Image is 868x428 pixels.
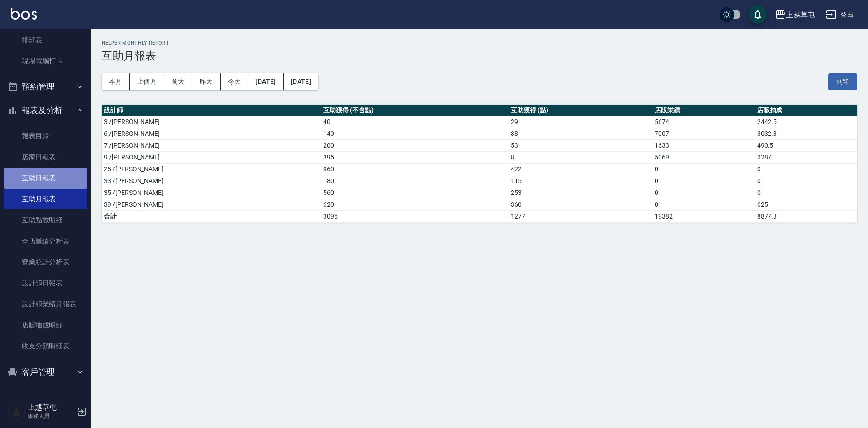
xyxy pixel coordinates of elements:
div: 上越草屯 [786,9,815,20]
button: 預約管理 [4,75,87,99]
td: 7 /[PERSON_NAME] [102,139,321,151]
button: [DATE] [284,73,318,90]
img: Logo [11,8,37,20]
td: 0 [652,187,755,199]
td: 1277 [508,210,652,222]
a: 店家日報表 [4,147,87,168]
td: 35 /[PERSON_NAME] [102,187,321,199]
h5: 上越草屯 [28,403,74,412]
th: 店販抽成 [755,105,857,116]
a: 設計師業績月報表 [4,294,87,314]
td: 8 [508,151,652,163]
td: 1633 [652,139,755,151]
a: 現場電腦打卡 [4,50,87,71]
td: 0 [652,199,755,210]
button: 本月 [102,73,130,90]
td: 5069 [652,151,755,163]
td: 9 /[PERSON_NAME] [102,151,321,163]
button: 報表及分析 [4,99,87,122]
td: 0 [755,175,857,187]
table: a dense table [102,105,857,223]
td: 合計 [102,210,321,222]
p: 服務人員 [28,412,74,420]
td: 620 [321,199,508,210]
h3: 互助月報表 [102,50,857,62]
td: 0 [652,163,755,175]
td: 560 [321,187,508,199]
td: 25 /[PERSON_NAME] [102,163,321,175]
button: 昨天 [192,73,221,90]
td: 8877.3 [755,210,857,222]
button: 今天 [221,73,249,90]
td: 253 [508,187,652,199]
td: 33 /[PERSON_NAME] [102,175,321,187]
td: 360 [508,199,652,210]
th: 店販業績 [652,105,755,116]
td: 40 [321,116,508,128]
a: 店販抽成明細 [4,315,87,336]
td: 395 [321,151,508,163]
td: 140 [321,128,508,139]
td: 3032.3 [755,128,857,139]
td: 625 [755,199,857,210]
td: 3 /[PERSON_NAME] [102,116,321,128]
a: 排班表 [4,30,87,50]
td: 0 [652,175,755,187]
a: 互助月報表 [4,189,87,209]
a: 互助日報表 [4,168,87,189]
button: 列印 [828,73,857,90]
td: 53 [508,139,652,151]
td: 2442.5 [755,116,857,128]
a: 報表目錄 [4,125,87,146]
a: 收支分類明細表 [4,336,87,357]
td: 490.5 [755,139,857,151]
td: 200 [321,139,508,151]
td: 2287 [755,151,857,163]
button: 前天 [164,73,192,90]
td: 29 [508,116,652,128]
td: 3095 [321,210,508,222]
a: 全店業績分析表 [4,231,87,252]
td: 422 [508,163,652,175]
th: 互助獲得 (點) [508,105,652,116]
button: 上越草屯 [771,5,819,24]
td: 0 [755,187,857,199]
td: 6 /[PERSON_NAME] [102,128,321,139]
td: 5674 [652,116,755,128]
button: save [749,5,767,24]
td: 180 [321,175,508,187]
th: 設計師 [102,105,321,116]
td: 115 [508,175,652,187]
td: 0 [755,163,857,175]
h2: Helper Monthly Report [102,40,857,46]
td: 39 /[PERSON_NAME] [102,199,321,210]
td: 7007 [652,128,755,139]
td: 38 [508,128,652,139]
button: 登出 [822,6,857,23]
td: 960 [321,163,508,175]
a: 互助點數明細 [4,209,87,230]
img: Person [7,403,25,421]
button: 客戶管理 [4,360,87,384]
button: [DATE] [248,73,283,90]
th: 互助獲得 (不含點) [321,105,508,116]
a: 營業統計分析表 [4,252,87,273]
a: 設計師日報表 [4,273,87,294]
td: 19382 [652,210,755,222]
button: 上個月 [130,73,164,90]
